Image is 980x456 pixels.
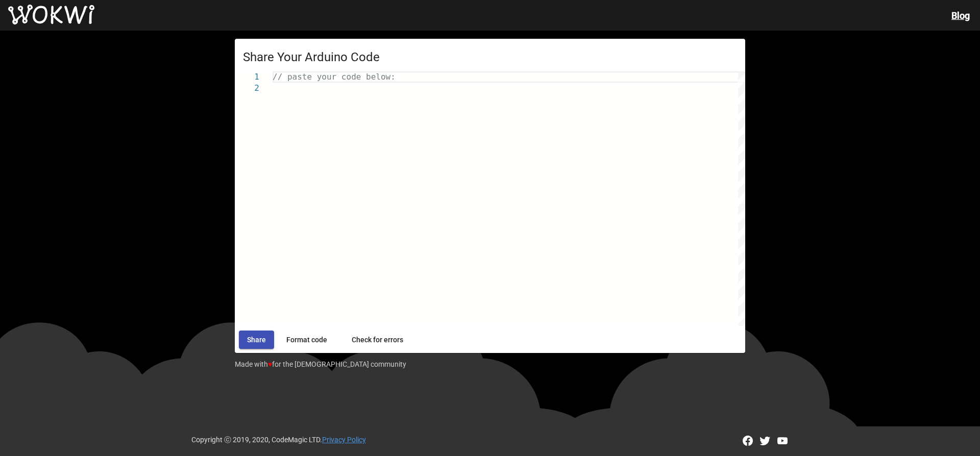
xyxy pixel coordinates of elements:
div: 1 [235,71,259,83]
h1: Share Your Arduino Code [243,47,737,67]
a: Blog [951,10,970,21]
a: Privacy Policy [322,436,366,444]
div: Copyright ⓒ 2019, 2020, CodeMagic LTD. [191,435,366,448]
span: Share [247,336,266,344]
img: Wokwi [8,5,94,25]
button: Format code [278,331,335,349]
span: // paste your code below: [273,72,396,82]
p: Made with for the [DEMOGRAPHIC_DATA] community [235,360,745,368]
button: Share [239,331,274,349]
button: Check for errors [344,331,411,349]
span: ♥ [268,360,272,368]
span: Format code [286,336,327,344]
div: 2 [235,83,259,94]
span: Check for errors [352,336,403,344]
